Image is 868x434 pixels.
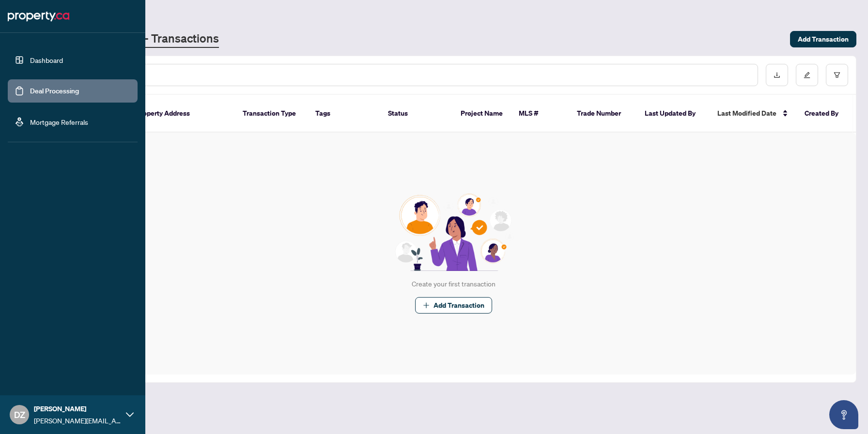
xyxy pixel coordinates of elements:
th: Last Modified Date [710,95,797,133]
th: Created By [797,95,855,133]
th: Trade Number [569,95,637,133]
div: Create your first transaction [412,279,496,289]
button: Add Transaction [415,297,492,314]
th: Status [380,95,453,133]
th: Tags [308,95,380,133]
img: Null State Icon [391,194,516,271]
button: Open asap [829,400,858,429]
a: Mortgage Referrals [30,118,88,126]
span: plus [423,302,430,309]
th: Transaction Type [235,95,308,133]
th: Project Name [453,95,511,133]
span: filter [834,72,840,78]
button: download [766,64,788,86]
span: download [774,72,780,78]
button: filter [826,64,848,86]
span: [PERSON_NAME][EMAIL_ADDRESS][DOMAIN_NAME] [34,415,121,426]
a: Deal Processing [30,87,79,95]
th: Last Updated By [637,95,710,133]
button: Add Transaction [790,31,856,47]
img: logo [8,9,69,24]
a: Dashboard [30,56,63,64]
span: Add Transaction [434,298,484,313]
span: edit [804,72,810,78]
th: MLS # [511,95,569,133]
span: Add Transaction [798,31,849,47]
button: edit [796,64,818,86]
span: DZ [14,408,25,421]
th: Property Address [128,95,235,133]
span: [PERSON_NAME] [34,404,121,414]
span: Last Modified Date [717,108,776,119]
